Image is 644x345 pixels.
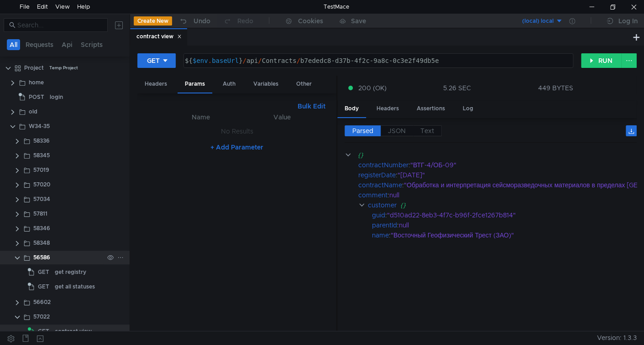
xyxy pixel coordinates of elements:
div: customer [368,200,397,210]
div: 57020 [33,178,50,191]
div: Cookies [298,15,323,26]
button: Api [59,39,75,50]
button: Undo [172,14,217,28]
div: contract view [55,324,92,338]
div: Redo [237,15,253,26]
div: 57022 [33,310,50,324]
span: GET [38,324,49,338]
div: name [372,230,389,240]
div: GET [147,56,160,66]
th: Value [242,112,322,123]
div: Project [24,61,44,75]
div: 449 BYTES [538,84,573,92]
div: 58345 [33,149,50,162]
button: Requests [23,39,56,50]
div: home [29,76,44,89]
div: contractNumber [358,160,408,170]
div: W34-35 [29,119,50,133]
span: Parsed [352,127,373,135]
div: Log In [618,15,638,26]
div: 57019 [33,163,49,177]
div: Assertions [409,100,452,117]
div: (local) local [522,17,554,26]
button: Scripts [78,39,105,50]
div: 57811 [33,207,47,221]
div: parentId [372,220,397,230]
span: Version: 1.3.3 [597,331,637,345]
button: Bulk Edit [294,101,329,112]
button: Redo [217,14,260,28]
div: get registry [55,265,86,279]
div: guid [372,210,385,220]
th: Name [159,112,242,123]
div: 58346 [33,221,50,235]
button: GET [137,53,176,68]
div: contract view [136,32,182,41]
div: Body [337,100,366,118]
div: 58348 [33,236,50,250]
span: GET [38,280,49,294]
div: Variables [246,76,286,93]
div: Headers [137,76,174,93]
div: 58336 [33,134,50,148]
div: Headers [369,100,406,117]
div: Auth [215,76,243,93]
span: 200 (OK) [358,83,387,93]
input: Search... [17,20,102,30]
button: (local) local [499,14,563,28]
button: All [7,39,20,50]
div: 56602 [33,295,51,309]
div: 57034 [33,192,50,206]
div: comment [358,190,387,200]
div: Log [456,100,481,117]
div: login [50,90,63,104]
div: Save [351,18,366,24]
nz-embed-empty: No Results [221,127,253,135]
div: 56586 [33,251,50,264]
div: Other [289,76,319,93]
span: POST [29,90,44,104]
div: Undo [194,15,210,26]
span: Text [420,127,434,135]
span: GET [38,265,49,279]
div: Params [178,76,212,93]
button: Create New [134,16,172,26]
div: old [29,105,37,118]
button: RUN [581,53,622,68]
button: + Add Parameter [207,142,267,153]
div: contractName [358,180,402,190]
div: 5.26 SEC [443,84,471,92]
div: get all statuses [55,280,95,294]
div: registerDate [358,170,396,180]
span: JSON [388,127,406,135]
div: Temp Project [49,61,78,75]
